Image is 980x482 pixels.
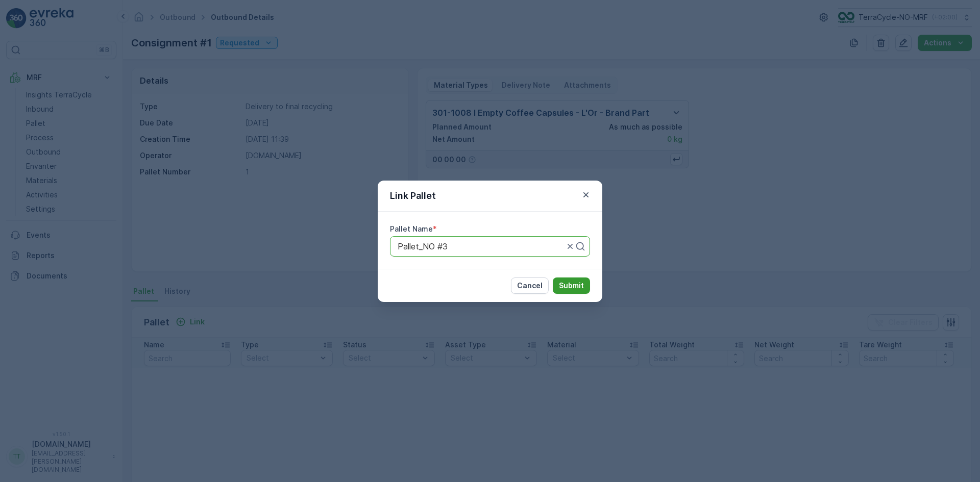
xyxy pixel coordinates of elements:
[390,224,433,233] label: Pallet Name
[517,281,543,291] p: Cancel
[553,277,590,294] button: Submit
[511,277,549,294] button: Cancel
[390,189,436,203] p: Link Pallet
[559,281,584,291] p: Submit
